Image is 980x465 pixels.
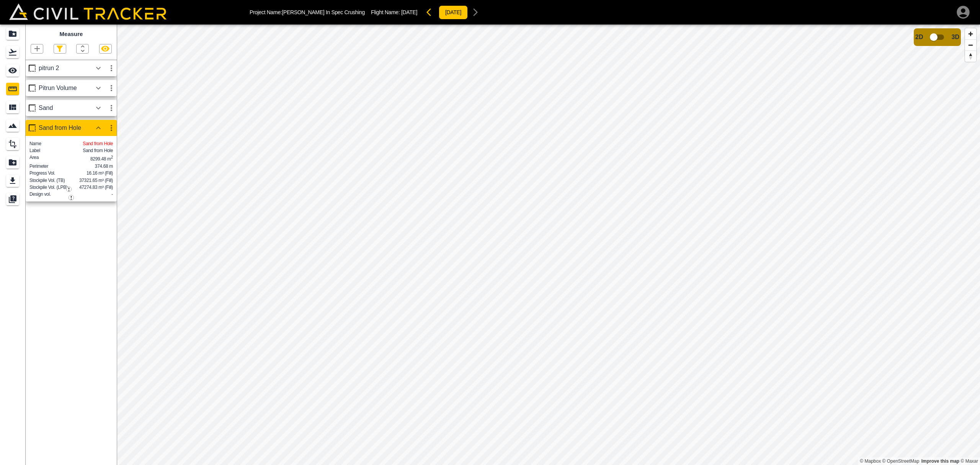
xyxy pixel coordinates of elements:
button: Zoom in [965,28,976,39]
span: [DATE] [401,9,417,15]
button: [DATE] [439,5,468,20]
a: Mapbox [860,458,881,464]
a: Map feedback [921,458,959,464]
p: Flight Name: [371,9,417,15]
span: 2D [915,34,923,41]
span: 3D [952,34,959,41]
p: Project Name: [PERSON_NAME] In Spec Crushing [250,9,365,15]
button: Zoom out [965,39,976,51]
a: OpenStreetMap [882,458,920,464]
button: Reset bearing to north [965,51,976,62]
img: Civil Tracker [9,3,167,20]
a: Maxar [960,458,978,464]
